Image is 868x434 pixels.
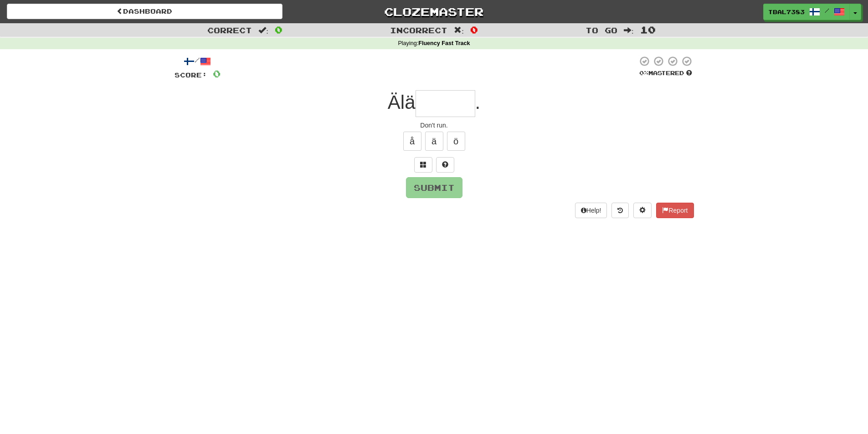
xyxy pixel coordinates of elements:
div: / [175,56,221,67]
span: Älä [388,92,416,113]
button: å [403,132,421,151]
span: 0 [470,24,478,35]
button: ä [425,132,443,151]
button: Submit [406,177,462,198]
span: : [624,26,634,34]
div: Mastered [637,69,694,77]
span: : [454,26,464,34]
button: Report [656,203,693,218]
span: Incorrect [390,26,447,35]
strong: Fluency Fast Track [418,40,470,46]
span: 10 [640,24,656,35]
button: Help! [575,203,607,218]
span: 0 [275,24,282,35]
span: . [475,92,481,113]
span: 0 % [639,69,648,77]
a: Clozemaster [296,4,572,20]
span: To go [586,26,617,35]
button: Round history (alt+y) [611,203,629,218]
span: Correct [207,26,252,35]
span: : [258,26,268,34]
button: ö [447,132,465,151]
span: tbal7383 [768,8,805,16]
a: Dashboard [7,4,282,19]
div: Don't run. [175,121,694,130]
span: Score: [175,71,207,79]
button: Switch sentence to multiple choice alt+p [414,157,432,173]
span: / [825,7,829,14]
span: 0 [213,68,221,79]
button: Single letter hint - you only get 1 per sentence and score half the points! alt+h [436,157,454,173]
a: tbal7383 / [763,4,850,20]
